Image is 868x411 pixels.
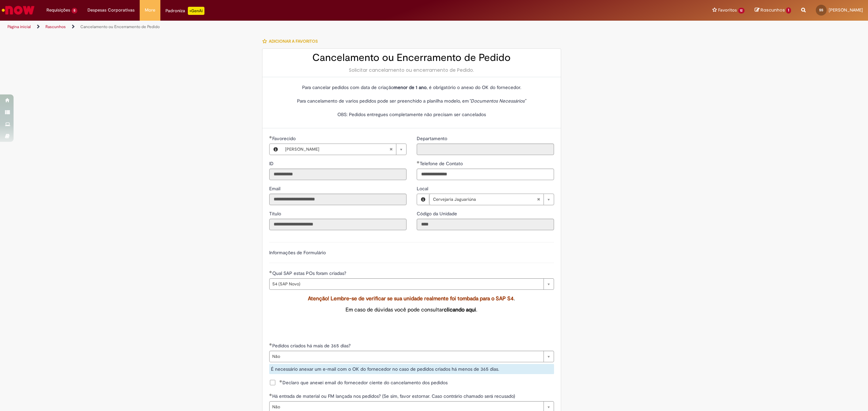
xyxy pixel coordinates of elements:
span: Requisições [46,7,70,14]
span: . [308,295,515,302]
span: More [145,7,155,14]
span: Atenção! Lembre-se de verificar se sua unidade realmente foi tombada para o SAP S4 [308,295,514,302]
a: Rascunhos [45,24,66,29]
h2: Cancelamento ou Encerramento de Pedido [269,52,554,63]
ul: Trilhas de página [5,21,574,33]
a: Rascunhos [755,7,791,14]
span: S4 (SAP Novo) [272,279,540,289]
span: 12 [738,8,745,14]
input: Telefone de Contato [417,169,554,180]
a: Página inicial [7,24,31,29]
label: Somente leitura - Departamento [417,135,449,142]
span: Somente leitura - ID [269,160,275,167]
p: Para cancelar pedidos com data de criação , é obrigatório o anexo do OK do fornecedor. Para cance... [269,84,554,118]
a: Cervejaria JaguariúnaLimpar campo Local [429,194,554,205]
span: Despesas Corporativas [87,7,135,14]
input: ID [269,169,407,180]
span: Local [417,186,430,192]
label: Somente leitura - ID [269,160,275,167]
span: Cervejaria Jaguariúna [433,194,537,205]
span: Somente leitura - Departamento [417,135,449,142]
abbr: Limpar campo Local [533,194,544,205]
span: Somente leitura - Título [269,211,282,217]
span: Há entrada de material ou FM lançada nos pedidos? (Se sim, favor estornar. Caso contrário chamado... [272,393,516,399]
span: Obrigatório Preenchido [269,271,272,273]
input: Email [269,194,407,205]
span: Necessários - Favorecido [272,135,297,142]
span: [PERSON_NAME] [285,144,389,155]
button: Local, Visualizar este registro Cervejaria Jaguariúna [417,194,429,205]
abbr: Limpar campo Favorecido [386,144,396,155]
img: ServiceNow [1,3,36,17]
span: Obrigatório Preenchido [269,343,272,346]
button: Favorecido, Visualizar este registro Stephni Silva [270,144,282,155]
span: Rascunhos [761,7,785,13]
span: SS [819,8,823,12]
span: 1 [786,7,791,14]
em: “Documentos Necessários” [469,98,526,104]
a: Cancelamento ou Encerramento de Pedido [80,24,160,29]
span: Favoritos [718,7,737,14]
span: Declaro que anexei email do fornecedor ciente do cancelamento dos pedidos [279,379,448,386]
span: Em caso de dúvidas você pode consultar . [346,306,477,313]
span: 5 [72,8,77,14]
div: Solicitar cancelamento ou encerramento de Pedido. [269,67,554,73]
span: Adicionar a Favoritos [269,39,318,44]
span: Não [272,351,540,362]
a: clicando aqui [444,306,476,313]
label: Somente leitura - Email [269,185,282,192]
span: [PERSON_NAME] [829,7,863,13]
span: Obrigatório Preenchido [269,393,272,396]
div: É necessário anexar um e-mail com o OK do fornecedor no caso de pedidos criados há menos de 365 d... [269,364,554,374]
span: Pedidos criados há mais de 365 dias? [272,343,352,349]
a: [PERSON_NAME]Limpar campo Favorecido [282,144,406,155]
span: Obrigatório Preenchido [417,161,420,164]
span: Obrigatório Preenchido [269,136,272,138]
input: Departamento [417,144,554,155]
label: Somente leitura - Código da Unidade [417,210,458,217]
span: Qual SAP estas POs foram criadas? [272,270,348,276]
div: Padroniza [165,7,204,15]
button: Adicionar a Favoritos [262,34,321,48]
input: Código da Unidade [417,219,554,230]
strong: menor de 1 ano [394,84,427,90]
span: Somente leitura - Código da Unidade [417,211,458,217]
label: Somente leitura - Título [269,210,282,217]
input: Título [269,219,407,230]
label: Informações de Formulário [269,250,326,256]
span: Obrigatório Preenchido [279,380,282,383]
span: Telefone de Contato [420,160,464,167]
p: +GenAi [188,7,204,15]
